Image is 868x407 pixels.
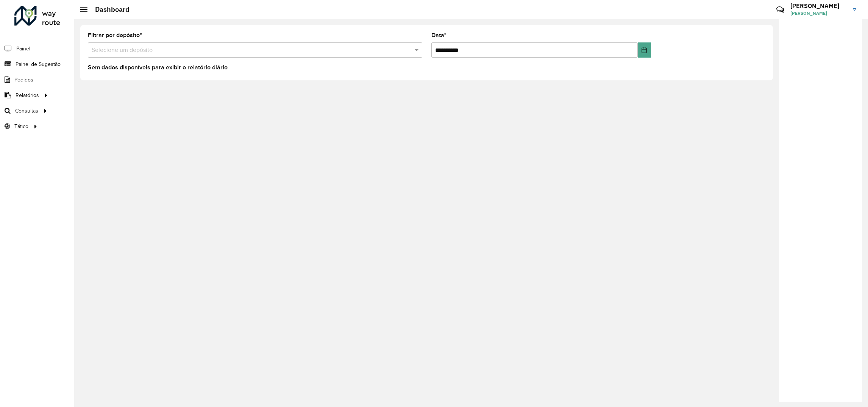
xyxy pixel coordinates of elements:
[88,31,142,40] label: Filtrar por depósito
[16,60,61,68] span: Painel de Sugestão
[638,42,651,58] button: Choose Date
[15,107,38,115] span: Consultas
[88,63,228,72] label: Sem dados disponíveis para exibir o relatório diário
[14,122,28,130] span: Tático
[16,91,39,99] span: Relatórios
[772,2,788,18] a: Contato Rápido
[790,10,847,17] span: [PERSON_NAME]
[431,31,446,40] label: Data
[14,76,33,84] span: Pedidos
[87,5,130,14] h2: Dashboard
[790,2,847,9] h3: [PERSON_NAME]
[16,45,30,53] span: Painel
